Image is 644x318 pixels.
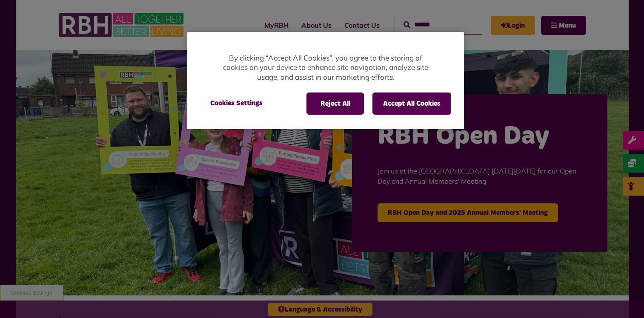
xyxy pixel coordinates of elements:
button: Reject All [306,93,364,115]
div: Privacy [187,32,464,130]
button: Accept All Cookies [372,93,451,115]
div: Cookie banner [187,32,464,130]
p: By clicking “Accept All Cookies”, you agree to the storing of cookies on your device to enhance s... [221,53,430,82]
button: Cookies Settings [200,93,273,114]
